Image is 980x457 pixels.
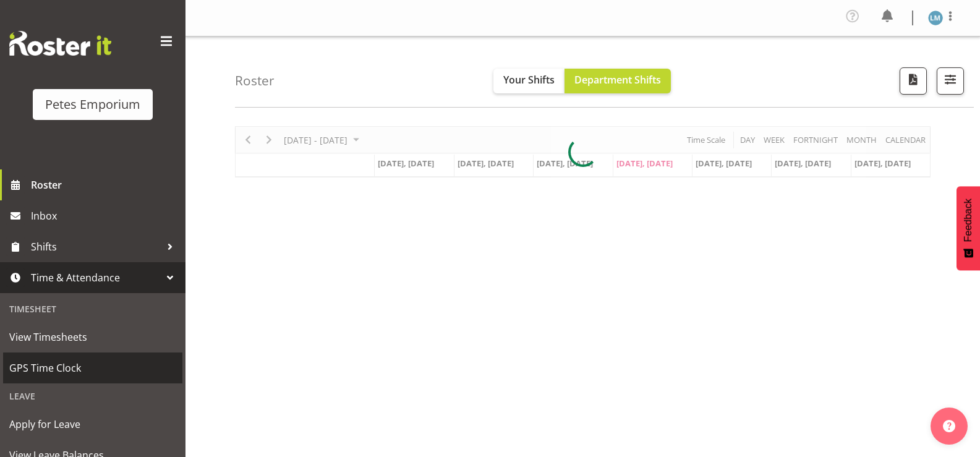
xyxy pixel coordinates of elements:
span: Roster [31,176,179,194]
div: Leave [3,383,182,409]
span: Your Shifts [503,73,555,87]
img: Rosterit website logo [9,31,111,56]
img: help-xxl-2.png [943,420,955,432]
a: Apply for Leave [3,409,182,440]
span: Time & Attendance [31,268,161,287]
span: Inbox [31,207,179,225]
div: Timesheet [3,296,182,322]
a: GPS Time Clock [3,352,182,383]
span: Apply for Leave [9,415,176,434]
a: View Timesheets [3,322,182,352]
h4: Roster [235,74,275,88]
button: Filter Shifts [937,67,964,95]
span: Department Shifts [574,73,661,87]
button: Your Shifts [493,69,565,93]
span: GPS Time Clock [9,359,176,377]
span: View Timesheets [9,328,176,346]
button: Download a PDF of the roster according to the set date range. [900,67,927,95]
span: Feedback [963,199,974,242]
img: lianne-morete5410.jpg [928,11,943,25]
button: Feedback - Show survey [957,186,980,270]
span: Shifts [31,237,161,256]
button: Department Shifts [565,69,671,93]
div: Petes Emporium [45,95,140,114]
